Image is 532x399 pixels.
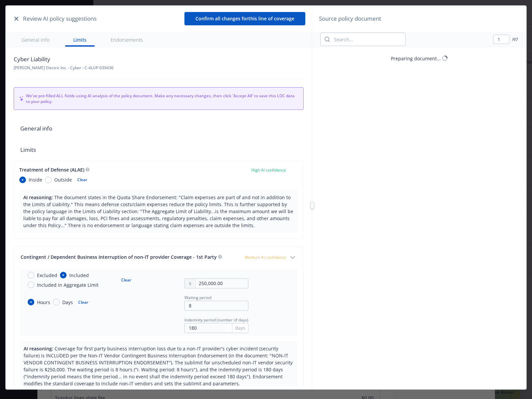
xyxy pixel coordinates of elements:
span: We've pre-filled ALL fields using AI analysis of the policy document. Make any necessary changes,... [26,93,298,104]
span: Indemnity period (number of days) [184,317,248,323]
span: Waiting period [184,295,211,300]
button: Confirm all changes forthis line of coverage [184,12,305,25]
input: Hours [28,299,34,305]
button: Clear [74,297,92,307]
span: [PERSON_NAME] Electric Inc. - Cyber - C-4LUP-039436 [14,65,114,71]
span: Days [62,299,73,306]
input: 0.00 [196,279,248,288]
span: High AI confidence [251,167,286,173]
span: Hours [37,299,50,306]
span: Limits [14,139,304,161]
span: Source policy document [319,14,381,23]
span: Included [69,272,89,279]
button: Clear [117,275,135,285]
span: Contingent / Dependent Business Interruption of non-IT provider Coverage - 1st Party [21,254,217,260]
span: General info [14,118,304,139]
span: Excluded [37,272,57,279]
div: Preparing document... [391,55,441,62]
input: Outside [45,177,52,183]
span: / 97 [512,37,518,42]
span: Cyber Liability [14,55,114,64]
input: Included in Aggregate Limit [28,281,34,288]
span: Medium AI confidence [245,254,286,260]
span: days [235,324,245,331]
span: The document states in the Quota Share Endorsement: "Claim expenses are part of and not in additi... [23,194,293,228]
input: Days [53,299,60,305]
svg: Search [325,37,330,42]
input: Search... [330,33,405,46]
input: Excluded [28,272,34,278]
button: Limits [65,32,95,47]
button: Contingent / Dependent Business Interruption of non-IT provider Coverage - 1st PartyMedium AI con... [14,247,303,269]
input: Inside [19,177,26,183]
span: Coverage for first party business interruption loss due to a non-IT provider's cyber incident (se... [24,345,293,387]
span: Included in Aggregate Limit [37,281,99,288]
button: General info [14,32,57,47]
button: Clear [73,175,91,185]
span: AI reasoning: [24,345,53,352]
button: Endorsements [103,32,151,47]
span: Outside [54,176,72,183]
span: Inside [29,176,42,183]
span: Review AI policy suggestions [23,14,97,23]
span: AI reasoning: [23,194,53,200]
span: Treatment of Defense (ALAE) [19,167,84,173]
input: Included [60,272,67,278]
